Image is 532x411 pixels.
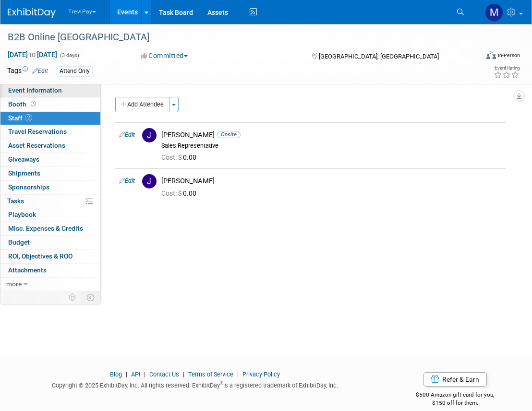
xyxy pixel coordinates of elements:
a: Budget [0,236,100,249]
img: Max Almerico [485,3,503,22]
button: Committed [137,51,192,60]
img: Format-Inperson.png [486,51,496,59]
span: [DATE] [DATE] [7,50,58,59]
a: Sponsorships [0,181,100,194]
span: Attachments [8,266,47,274]
a: Edit [119,177,135,184]
span: Asset Reservations [8,141,65,149]
div: Event Format [441,50,520,64]
span: 2 [25,114,32,121]
span: more [6,280,22,288]
a: Privacy Policy [242,371,280,378]
a: ROI, Objectives & ROO [0,250,100,263]
span: Travel Reservations [8,128,67,135]
span: Booth [8,100,38,108]
img: J.jpg [142,174,157,188]
div: [PERSON_NAME] [161,130,502,140]
a: Event Information [0,84,100,97]
div: Copyright © 2025 ExhibitDay, Inc. All rights reserved. ExhibitDay is a registered trademark of Ex... [7,379,383,390]
span: | [123,371,130,378]
span: Onsite [217,131,241,138]
a: Travel Reservations [0,125,100,139]
a: Edit [32,68,48,74]
span: Event Information [8,86,62,94]
a: Terms of Service [188,371,233,378]
span: Budget [8,238,30,246]
a: more [0,278,100,291]
a: Booth [0,98,100,111]
div: In-Person [497,52,520,59]
span: 0.00 [161,153,200,161]
span: Cost: $ [161,153,183,161]
a: Asset Reservations [0,139,100,153]
a: Blog [110,371,122,378]
span: 0.00 [161,189,200,197]
span: Shipments [8,169,40,177]
div: [PERSON_NAME] [161,176,502,186]
a: Attachments [0,264,100,277]
a: Staff2 [0,112,100,125]
span: | [181,371,187,378]
span: (3 days) [59,52,79,59]
span: Playbook [8,211,36,218]
span: ROI, Objectives & ROO [8,252,73,260]
button: Add Attendee [115,97,169,112]
a: Edit [119,131,135,138]
a: API [131,371,140,378]
a: Refer & Earn [423,372,487,387]
span: Tasks [7,197,24,205]
div: $150 off for them. [397,399,513,407]
span: | [142,371,148,378]
span: | [235,371,241,378]
div: Sales Representative [161,142,502,150]
a: Giveaways [0,153,100,166]
div: $500 Amazon gift card for you, [397,385,513,407]
span: Cost: $ [161,189,183,197]
span: Staff [8,114,32,122]
a: Tasks [0,195,100,208]
div: Event Rating [494,66,520,70]
td: Tags [7,66,48,77]
span: [GEOGRAPHIC_DATA], [GEOGRAPHIC_DATA] [319,53,439,60]
div: B2B Online [GEOGRAPHIC_DATA] [4,29,470,46]
span: Misc. Expenses & Credits [8,224,83,232]
span: Sponsorships [8,183,49,191]
a: Shipments [0,167,100,180]
span: to [28,51,37,59]
div: Attend Only [57,66,93,76]
a: Misc. Expenses & Credits [0,222,100,235]
span: Booth not reserved yet [29,100,38,107]
td: Toggle Event Tabs [81,291,101,304]
a: Contact Us [149,371,179,378]
img: J.jpg [142,128,157,142]
td: Personalize Event Tab Strip [64,291,81,304]
span: Giveaways [8,155,39,163]
a: Playbook [0,208,100,222]
sup: ® [220,381,223,386]
img: ExhibitDay [8,8,56,18]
